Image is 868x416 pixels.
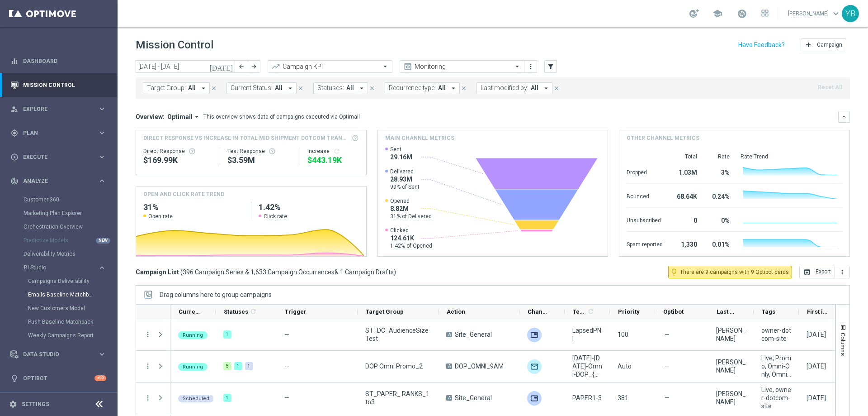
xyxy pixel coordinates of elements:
[10,177,19,185] i: track_changes
[271,62,280,71] i: trending_up
[527,63,534,70] i: more_vert
[716,326,746,343] div: John Bruzzese
[527,359,542,374] div: Optimail
[23,178,98,184] span: Analyze
[268,60,392,73] ng-select: Campaign KPI
[716,358,746,374] div: Rebecca Gagnon
[365,362,423,370] span: DOP Omni Promo_2
[98,129,106,137] i: keyboard_arrow_right
[665,394,670,402] span: —
[136,319,170,351] div: Press SPACE to select this row.
[24,196,94,203] a: Customer 360
[385,82,460,94] button: Recurrence type: All arrow_drop_down
[235,60,248,73] button: arrow_back
[144,330,152,339] i: more_vert
[455,362,504,370] span: DOP_OMNI_9AM
[136,113,165,121] h3: Overview:
[10,105,107,113] button: person_search Explore keyboard_arrow_right
[805,41,812,48] i: add
[24,206,117,220] div: Marketing Plan Explorer
[708,212,730,227] div: 0%
[307,148,359,155] div: Increase
[136,60,235,73] input: Select date range
[10,177,98,185] div: Analyze
[10,129,107,137] div: gps_fixed Plan keyboard_arrow_right
[368,83,376,93] button: close
[618,394,628,402] span: 381
[275,84,283,92] span: All
[284,394,289,402] span: —
[455,330,492,339] span: Site_General
[333,148,340,155] i: refresh
[143,190,224,198] h4: OPEN AND CLICK RATE TREND
[553,85,560,91] i: close
[618,308,640,315] span: Priority
[10,73,106,97] div: Mission Control
[627,164,663,179] div: Dropped
[390,227,432,234] span: Clicked
[716,390,746,406] div: John Bruzzese
[24,223,94,230] a: Orchestration Overview
[248,306,257,316] span: Calculate column
[446,395,452,401] span: A
[586,306,594,316] span: Calculate column
[587,308,594,315] i: refresh
[28,329,117,342] div: Weekly Campaigns Report
[346,84,354,92] span: All
[28,305,94,312] a: New Customers Model
[248,60,260,73] button: arrow_forward
[526,61,535,72] button: more_vert
[144,362,152,370] button: more_vert
[23,106,98,112] span: Explore
[627,236,663,251] div: Spam reported
[136,268,396,276] h3: Campaign List
[799,268,850,275] multiple-options-button: Export to CSV
[708,164,730,179] div: 3%
[528,308,549,315] span: Channel
[708,153,730,160] div: Rate
[98,177,106,185] i: keyboard_arrow_right
[94,375,106,381] div: +10
[447,308,465,315] span: Action
[10,350,98,359] div: Data Studio
[807,362,826,370] div: 22 Sep 2025, Monday
[552,83,561,93] button: close
[366,308,404,315] span: Target Group
[24,261,117,342] div: BI Studio
[840,333,847,356] span: Columns
[674,212,697,227] div: 0
[178,330,208,339] colored-tag: Running
[165,113,203,121] button: Optimail arrow_drop_down
[708,188,730,203] div: 0.24%
[787,7,842,20] a: [PERSON_NAME]keyboard_arrow_down
[670,268,678,276] i: lightbulb_outline
[390,183,420,191] span: 99% of Sent
[224,308,248,315] span: Statuses
[835,266,850,278] button: more_vert
[674,164,697,179] div: 1.03M
[527,391,542,406] img: Adobe SFTP Prod
[183,332,203,338] span: Running
[573,308,586,315] span: Templates
[618,363,632,370] span: Auto
[841,114,847,120] i: keyboard_arrow_down
[136,351,170,383] div: Press SPACE to select this row.
[10,105,19,113] i: person_search
[618,331,628,338] span: 100
[226,82,297,94] button: Current Status: All arrow_drop_down
[668,266,792,278] button: lightbulb_outline There are 9 campaigns with 9 Optibot cards
[394,268,396,276] span: )
[10,81,107,89] button: Mission Control
[307,155,359,166] div: $443,185
[762,308,775,315] span: Tags
[674,188,697,203] div: 68.64K
[143,202,244,213] h2: 31%
[203,113,360,121] div: This overview shows data of campaigns executed via Optimail
[799,266,835,278] button: open_in_browser Export
[627,134,699,142] h4: Other channel metrics
[23,154,98,160] span: Execute
[572,394,602,402] span: PAPER1-3
[199,84,208,92] i: arrow_drop_down
[527,328,542,342] div: Adobe SFTP Prod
